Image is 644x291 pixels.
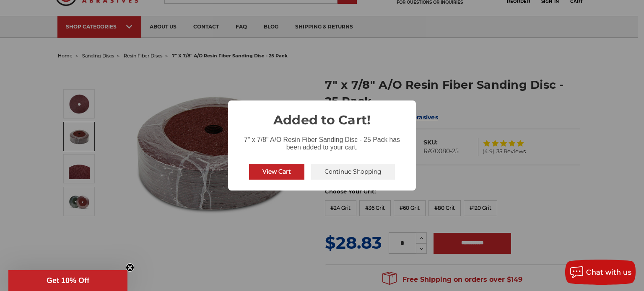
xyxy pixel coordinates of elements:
[228,129,416,153] div: 7" x 7/8" A/O Resin Fiber Sanding Disc - 25 Pack has been added to your cart.
[47,276,89,285] span: Get 10% Off
[249,164,304,180] button: View Cart
[311,164,395,180] button: Continue Shopping
[586,268,631,276] span: Chat with us
[565,260,636,285] button: Chat with us
[126,263,134,272] button: Close teaser
[228,100,416,129] h2: Added to Cart!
